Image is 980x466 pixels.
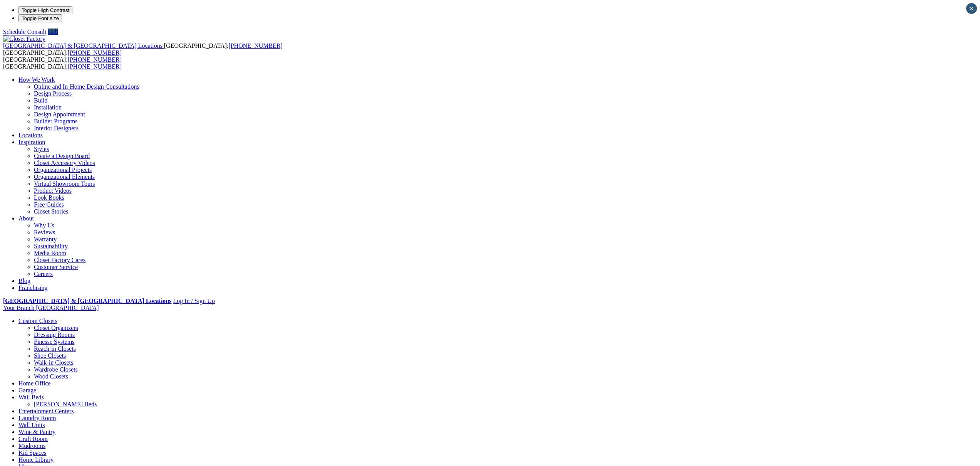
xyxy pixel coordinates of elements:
span: [GEOGRAPHIC_DATA]: [GEOGRAPHIC_DATA]: [3,42,283,56]
button: Close [966,3,977,14]
a: How We Work [18,76,55,83]
a: Reviews [34,229,55,236]
span: Toggle High Contrast [22,7,69,13]
a: [PHONE_NUMBER] [68,49,122,56]
a: Finesse Systems [34,338,74,345]
span: [GEOGRAPHIC_DATA]: [GEOGRAPHIC_DATA]: [3,56,122,70]
a: Media Room [34,250,66,256]
a: Mudrooms [18,442,45,449]
a: Warranty [34,236,57,242]
a: [PHONE_NUMBER] [68,63,122,70]
a: Organizational Projects [34,167,92,173]
a: Design Appointment [34,111,85,118]
a: [GEOGRAPHIC_DATA] & [GEOGRAPHIC_DATA] Locations [3,298,171,304]
a: Laundry Room [18,415,56,421]
a: Schedule Consult [3,29,46,35]
a: Inspiration [18,139,45,145]
img: Closet Factory [3,35,45,42]
a: Wine & Pantry [18,429,55,435]
a: Franchising [18,284,48,291]
a: Home Library [18,456,54,463]
a: Entertainment Centers [18,408,74,414]
a: Log In / Sign Up [173,298,214,304]
a: Why Us [34,222,54,229]
a: About [18,215,34,222]
a: Careers [34,271,53,277]
button: Toggle Font size [18,14,62,22]
a: Closet Organizers [34,325,78,331]
a: Closet Factory Cares [34,257,85,263]
a: Online and In-Home Design Consultations [34,83,139,90]
a: Wardrobe Closets [34,366,78,373]
span: [GEOGRAPHIC_DATA] [36,304,99,311]
a: Closet Stories [34,208,68,215]
a: Free Guides [34,201,64,208]
a: Installation [34,104,62,111]
a: Your Branch [GEOGRAPHIC_DATA] [3,304,99,311]
a: Shoe Closets [34,352,66,359]
a: Wood Closets [34,373,68,380]
a: Craft Room [18,436,48,442]
a: Blog [18,278,30,284]
a: Garage [18,387,36,394]
a: Closet Accessory Videos [34,160,95,166]
a: Wall Beds [18,394,44,400]
a: Build [34,97,48,104]
a: Sustainability [34,243,68,249]
span: Toggle Font size [22,15,59,21]
a: Walk-in Closets [34,359,73,366]
a: Dressing Rooms [34,331,75,338]
span: Your Branch [3,304,34,311]
a: [PHONE_NUMBER] [68,56,122,63]
a: Locations [18,132,43,138]
a: Virtual Showroom Tours [34,180,95,187]
a: Wall Units [18,422,45,428]
a: Interior Designers [34,125,79,131]
a: Organizational Elements [34,173,95,180]
a: Design Process [34,90,72,97]
a: [PHONE_NUMBER] [228,42,282,49]
a: Kid Spaces [18,449,46,456]
a: Builder Programs [34,118,77,124]
span: [GEOGRAPHIC_DATA] & [GEOGRAPHIC_DATA] Locations [3,42,162,49]
a: [GEOGRAPHIC_DATA] & [GEOGRAPHIC_DATA] Locations [3,42,164,49]
a: Create a Design Board [34,153,90,159]
a: Product Videos [34,187,72,194]
a: Customer Service [34,264,78,270]
a: Look Books [34,194,64,201]
button: Toggle High Contrast [18,6,72,14]
a: Styles [34,146,49,152]
a: [PERSON_NAME] Beds [34,401,97,407]
a: Custom Closets [18,318,57,324]
a: Call [48,29,58,35]
a: Home Office [18,380,51,387]
a: Reach-in Closets [34,345,76,352]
